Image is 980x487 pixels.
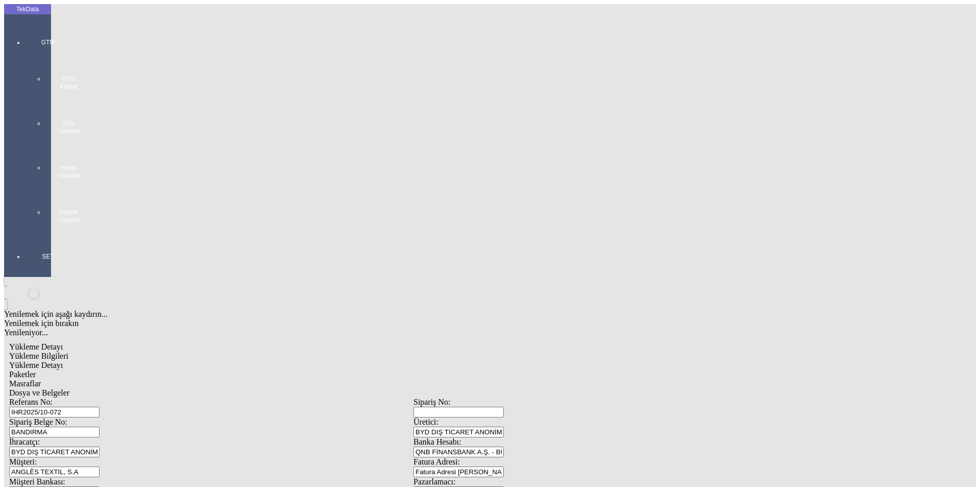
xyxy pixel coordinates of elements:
[9,379,41,388] span: Masraflar
[9,342,63,351] span: Yükleme Detayı
[53,119,84,135] span: Ürün Yönetimi
[9,437,40,446] span: İhracatçı:
[9,398,53,406] span: Referans No:
[413,437,461,446] span: Banka Hesabı:
[53,208,84,224] span: İhracat Yönetimi
[4,319,823,328] div: Yenilemek için bırakın
[33,38,63,47] span: GTM
[9,457,37,466] span: Müşteri:
[53,164,84,180] span: Hesap Yönetimi
[9,370,36,379] span: Paketler
[413,398,450,406] span: Sipariş No:
[9,477,65,486] span: Müşteri Bankası:
[413,457,460,466] span: Fatura Adresi:
[4,310,823,319] div: Yenilemek için aşağı kaydırın...
[4,328,823,337] div: Yenileniyor...
[9,388,69,397] span: Dosya ve Belgeler
[4,5,51,13] div: TekData
[9,418,67,426] span: Sipariş Belge No:
[9,361,63,369] span: Yükleme Detayı
[9,352,68,360] span: Yükleme Bilgileri
[413,477,456,486] span: Pazarlamacı:
[53,75,84,91] span: GTM Kokpit
[413,418,438,426] span: Üretici:
[33,252,63,261] span: SET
